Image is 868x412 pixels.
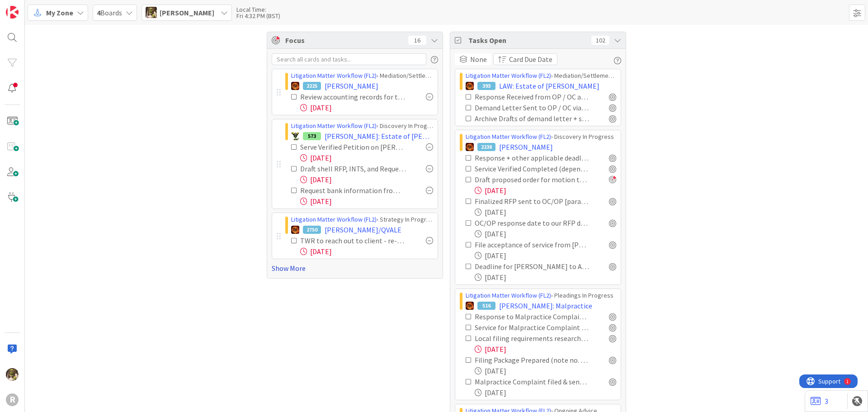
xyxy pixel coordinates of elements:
[475,91,589,102] div: Response Received from OP / OC and saved to file
[475,261,589,272] div: Deadline for [PERSON_NAME] to Answer Complaint : [DATE]
[466,71,616,81] div: › Mediation/Settlement in Progress
[509,54,552,65] span: Card Due Date
[466,132,616,142] div: › Discovery In Progress
[291,226,299,234] img: TR
[475,387,616,398] div: [DATE]
[303,132,321,140] div: 573
[300,163,406,174] div: Draft shell RFP, INTS, and Request for Admissions to sister
[475,152,589,163] div: Response + other applicable deadlines calendared
[591,36,609,45] div: 102
[475,355,589,365] div: Filing Package Prepared (note no. of copies, cover sheet, etc.) + Filing Fee Noted [paralegal]
[291,215,433,224] div: › Strategy In Progress
[6,368,19,381] img: DG
[6,6,19,19] img: Visit kanbanzone.com
[236,13,280,19] div: Fri 4:32 PM (BST)
[291,121,433,131] div: › Discovery In Progress
[291,122,377,130] a: Litigation Matter Workflow (FL2)
[470,54,487,65] span: None
[325,224,401,235] span: [PERSON_NAME]/QVALE
[475,174,589,185] div: Draft proposed order for motion to unseal
[291,132,299,140] img: NC
[300,246,433,257] div: [DATE]
[408,36,426,45] div: 16
[466,143,474,151] img: TR
[303,82,321,90] div: 2225
[300,196,433,207] div: [DATE]
[272,263,438,274] a: Show More
[493,53,557,65] button: Card Due Date
[300,174,433,185] div: [DATE]
[300,102,433,113] div: [DATE]
[285,35,401,46] span: Focus
[6,393,19,406] div: R
[475,239,589,250] div: File acceptance of service from [PERSON_NAME] once signed
[466,302,474,310] img: TR
[477,82,495,90] div: 393
[47,4,49,11] div: 1
[475,163,589,174] div: Service Verified Completed (depends on service method)
[291,71,377,80] a: Litigation Matter Workflow (FL2)
[468,35,587,46] span: Tasks Open
[475,344,616,355] div: [DATE]
[466,71,551,80] a: Litigation Matter Workflow (FL2)
[160,7,214,18] span: [PERSON_NAME]
[325,81,378,91] span: [PERSON_NAME]
[146,7,157,18] img: DG
[300,91,406,102] div: Review accounting records for the trust / circulate to Trustee and Beneficiaries (see 9/2 email)
[325,131,433,142] span: [PERSON_NAME]: Estate of [PERSON_NAME]
[477,143,495,151] div: 2238
[475,272,616,283] div: [DATE]
[499,142,553,152] span: [PERSON_NAME]
[475,376,589,387] div: Malpractice Complaint filed & sent out for Service [paralegal] by [DATE]
[300,142,406,152] div: Serve Verified Petition on [PERSON_NAME] and mail to devisees
[466,291,551,299] a: Litigation Matter Workflow (FL2)
[475,102,589,113] div: Demand Letter Sent to OP / OC via US Mail + Email
[19,1,41,12] span: Support
[466,82,474,90] img: TR
[499,300,592,311] span: [PERSON_NAME]: Malpractice
[475,250,616,261] div: [DATE]
[300,185,406,196] div: Request bank information from client for subpoenas
[475,311,589,322] div: Response to Malpractice Complaint calendared & card next deadline updated [paralegal]
[97,8,100,17] b: 4
[272,53,426,65] input: Search all cards and tasks...
[811,396,828,407] a: 3
[499,81,599,91] span: LAW: Estate of [PERSON_NAME]
[475,333,589,344] div: Local filing requirements researched from [GEOGRAPHIC_DATA] [paralegal]
[303,226,321,234] div: 2750
[475,207,616,218] div: [DATE]
[475,218,589,228] div: OC/OP response date to our RFP docketed [paralegal]
[475,185,616,196] div: [DATE]
[466,133,551,141] a: Litigation Matter Workflow (FL2)
[475,228,616,239] div: [DATE]
[300,152,433,163] div: [DATE]
[46,7,73,18] span: My Zone
[291,71,433,81] div: › Mediation/Settlement in Progress
[466,291,616,300] div: › Pleadings In Progress
[475,365,616,376] div: [DATE]
[300,235,406,246] div: TWR to reach out to client - re-schedule meeting
[475,196,589,207] div: Finalized RFP sent to OC/OP [paralegal]
[97,7,122,18] span: Boards
[475,322,589,333] div: Service for Malpractice Complaint Verified Completed (depends on service method) [paralegal]
[475,113,589,124] div: Archive Drafts of demand letter + save final version in correspondence folder
[291,82,299,90] img: TR
[477,302,495,310] div: 516
[291,215,377,223] a: Litigation Matter Workflow (FL2)
[236,6,280,13] div: Local Time:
